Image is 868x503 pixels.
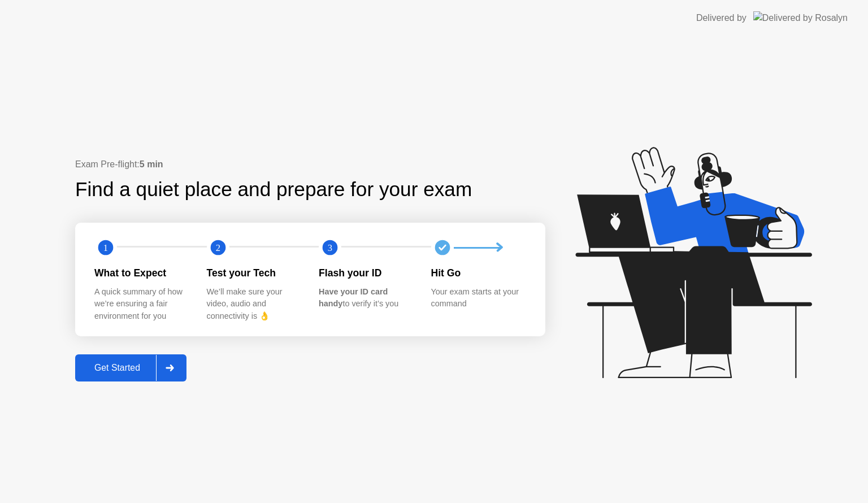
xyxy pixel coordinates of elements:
div: to verify it’s you [319,286,413,310]
div: Delivered by [696,11,747,25]
div: A quick summary of how we’re ensuring a fair environment for you [94,286,189,323]
img: Delivered by Rosalyn [753,11,848,24]
div: Find a quiet place and prepare for your exam [75,175,474,205]
div: Hit Go [431,266,526,280]
div: Test your Tech [207,266,301,280]
b: 5 min [140,159,163,169]
div: We’ll make sure your video, audio and connectivity is 👌 [207,286,301,323]
div: What to Expect [94,266,189,280]
text: 3 [328,242,332,253]
text: 1 [103,242,108,253]
b: Have your ID card handy [319,287,388,309]
div: Your exam starts at your command [431,286,526,310]
text: 2 [215,242,220,253]
div: Flash your ID [319,266,413,280]
button: Get Started [75,354,186,381]
div: Get Started [79,363,156,373]
div: Exam Pre-flight: [75,158,545,171]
